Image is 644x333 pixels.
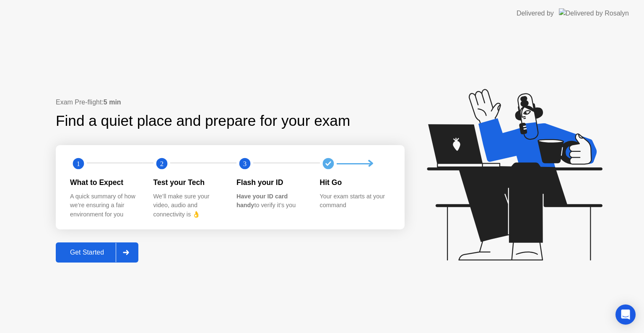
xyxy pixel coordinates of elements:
text: 1 [77,160,80,168]
div: Get Started [58,249,116,256]
img: Delivered by Rosalyn [559,8,629,18]
text: 2 [160,160,163,168]
div: We’ll make sure your video, audio and connectivity is 👌 [153,192,223,219]
div: Exam Pre-flight: [56,97,405,107]
div: Your exam starts at your command [320,192,390,210]
div: Open Intercom Messenger [615,304,636,325]
div: What to Expect [70,177,140,188]
div: Test your Tech [153,177,223,188]
text: 3 [243,160,247,168]
button: Get Started [56,242,138,263]
div: A quick summary of how we’re ensuring a fair environment for you [70,192,140,219]
b: 5 min [104,99,121,106]
div: to verify it’s you [236,192,306,210]
div: Find a quiet place and prepare for your exam [56,110,351,132]
div: Flash your ID [236,177,306,188]
div: Delivered by [517,8,554,18]
div: Hit Go [320,177,390,188]
b: Have your ID card handy [236,193,288,209]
